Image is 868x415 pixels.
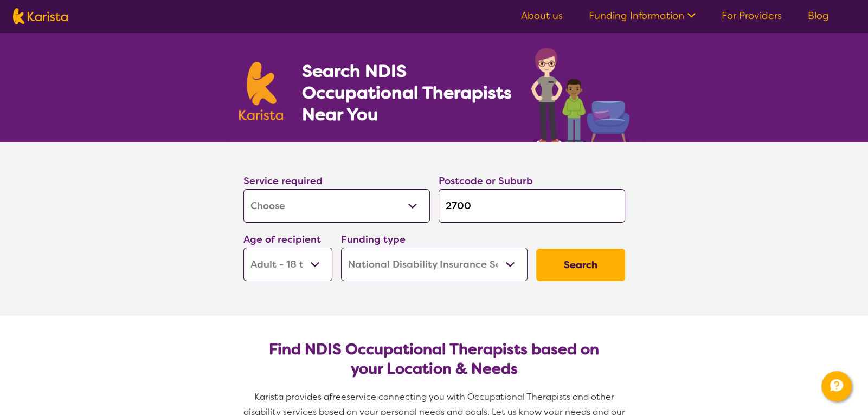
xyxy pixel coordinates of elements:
img: occupational-therapy [531,48,629,142]
button: Search [536,249,625,281]
h2: Find NDIS Occupational Therapists based on your Location & Needs [252,340,616,379]
a: About us [521,9,563,22]
a: For Providers [722,9,782,22]
img: Karista logo [239,62,284,120]
a: Blog [808,9,829,22]
input: Type [439,189,625,223]
label: Age of recipient [243,233,321,246]
span: free [329,391,346,403]
a: Funding Information [589,9,696,22]
span: Karista provides a [254,391,329,403]
label: Postcode or Suburb [439,174,533,187]
img: Karista logo [13,8,68,24]
label: Service required [243,174,323,187]
button: Channel Menu [821,371,852,401]
label: Funding type [341,233,406,246]
h1: Search NDIS Occupational Therapists Near You [301,60,512,125]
